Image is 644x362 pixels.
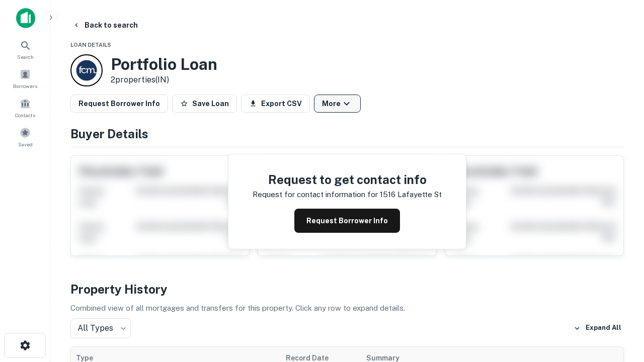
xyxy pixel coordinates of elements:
h4: Request to get contact info [253,170,442,189]
button: Request Borrower Info [70,95,168,113]
button: Expand All [571,321,624,336]
button: Export CSV [241,95,310,113]
p: 1516 lafayette st [380,189,442,201]
a: Borrowers [3,65,47,92]
button: More [314,95,361,113]
button: Save Loan [172,95,237,113]
span: Saved [18,140,33,148]
span: Borrowers [13,82,37,90]
p: Request for contact information for [253,189,378,201]
h3: Portfolio Loan [111,55,217,74]
span: Contacts [15,111,35,119]
div: All Types [70,318,131,338]
span: Loan Details [70,42,111,48]
button: Request Borrower Info [294,209,400,233]
button: Back to search [68,16,142,34]
a: Contacts [3,94,47,121]
iframe: Chat Widget [594,249,644,298]
h4: Buyer Details [70,125,624,143]
p: Combined view of all mortgages and transfers for this property. Click any row to expand details. [70,302,624,314]
img: capitalize-icon.png [16,8,35,28]
h4: Property History [70,280,624,298]
a: Search [3,36,47,63]
span: Search [17,53,34,61]
p: 2 properties (IN) [111,74,217,86]
a: Saved [3,123,47,150]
